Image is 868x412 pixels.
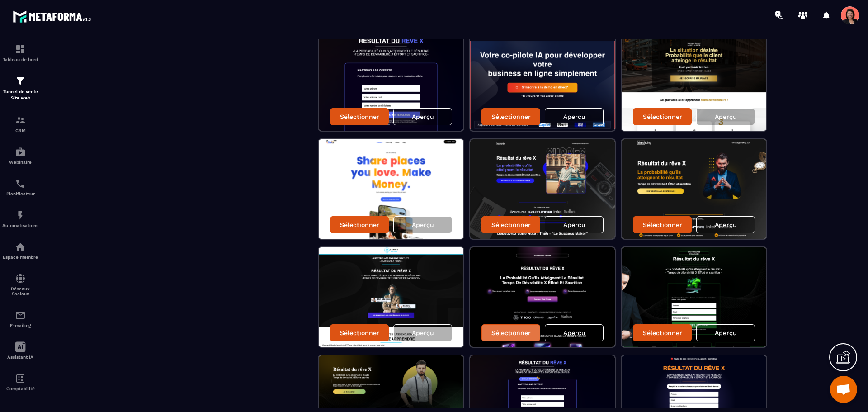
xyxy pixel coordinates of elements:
img: image [622,31,766,131]
p: Comptabilité [2,386,38,391]
p: Sélectionner [491,329,531,336]
a: automationsautomationsWebinaire [2,140,38,171]
p: Aperçu [563,113,585,120]
img: image [470,31,615,131]
img: logo [13,8,94,25]
p: Automatisations [2,223,38,228]
img: formation [15,115,26,126]
img: image [319,247,463,347]
p: Sélectionner [643,329,682,336]
img: image [622,139,766,239]
img: image [319,139,463,239]
p: Aperçu [563,329,585,336]
a: formationformationTableau de bord [2,37,38,69]
p: Sélectionner [643,221,682,228]
p: Sélectionner [491,113,531,120]
p: Assistant IA [2,355,38,360]
img: image [470,139,615,239]
p: Aperçu [715,329,737,336]
a: accountantaccountantComptabilité [2,366,38,398]
a: Assistant IA [2,335,38,366]
p: Webinaire [2,160,38,165]
p: Planificateur [2,191,38,196]
img: email [15,310,26,321]
p: Sélectionner [340,329,379,336]
p: Tableau de bord [2,57,38,62]
a: automationsautomationsAutomatisations [2,203,38,235]
p: Sélectionner [643,113,682,120]
img: accountant [15,373,26,384]
a: emailemailE-mailing [2,303,38,335]
img: automations [15,147,26,157]
a: automationsautomationsEspace membre [2,235,38,266]
a: social-networksocial-networkRéseaux Sociaux [2,266,38,303]
p: Sélectionner [491,221,531,228]
p: Espace membre [2,255,38,260]
p: Réseaux Sociaux [2,286,38,296]
p: Aperçu [412,329,434,336]
a: formationformationCRM [2,108,38,140]
img: image [470,247,615,347]
a: formationformationTunnel de vente Site web [2,69,38,108]
p: Sélectionner [340,113,379,120]
p: E-mailing [2,323,38,328]
img: image [319,31,463,131]
p: Aperçu [563,221,585,228]
p: Tunnel de vente Site web [2,89,38,101]
p: Sélectionner [340,221,379,228]
img: formation [15,44,26,55]
p: Aperçu [412,113,434,120]
img: social-network [15,273,26,284]
img: formation [15,76,26,86]
img: automations [15,210,26,221]
a: schedulerschedulerPlanificateur [2,171,38,203]
p: Aperçu [715,113,737,120]
img: scheduler [15,178,26,189]
img: automations [15,242,26,252]
p: CRM [2,128,38,133]
img: image [622,247,766,347]
p: Aperçu [715,221,737,228]
p: Aperçu [412,221,434,228]
div: Ouvrir le chat [830,376,857,403]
